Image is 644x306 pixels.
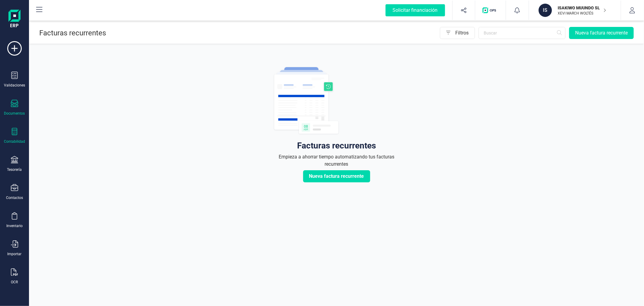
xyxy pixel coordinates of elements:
button: Filtros [440,27,475,39]
div: Contabilidad [4,139,25,144]
p: ISAKIWO MUUNDO SL [558,5,606,11]
span: Facturas recurrentes [39,29,106,37]
div: Importar [8,252,22,256]
img: Logo de OPS [482,7,498,13]
div: OCR [11,280,18,285]
div: Validaciones [4,83,25,88]
span: Nueva factura recurrente [309,173,364,180]
div: Tesorería [7,167,22,172]
div: Solicitar financiación [386,4,445,16]
div: IS [539,4,552,17]
button: Nueva factura recurrente [569,27,634,39]
div: Inventario [6,223,23,228]
img: facturas-reecurrentes [273,66,340,135]
div: Documentos [4,111,25,116]
input: Buscar [479,27,566,39]
p: Empieza a ahorrar tiempo automatizando tus facturas recurrentes [273,153,400,168]
p: XEVI MARCH WOLTÉS [558,11,606,16]
img: Logo Finanedi [8,10,21,29]
button: Solicitar financiación [378,1,452,20]
button: Nueva factura recurrente [303,170,370,182]
button: Logo de OPS [479,1,502,20]
span: Filtros [453,29,471,37]
div: Contactos [6,195,23,200]
button: ISISAKIWO MUUNDO SLXEVI MARCH WOLTÉS [536,1,614,20]
h2: Facturas recurrentes [273,141,400,151]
